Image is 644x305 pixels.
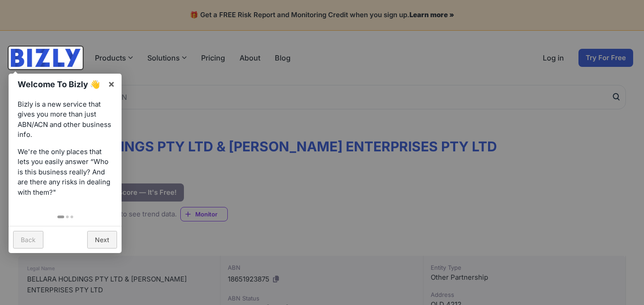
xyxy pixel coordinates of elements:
p: We're the only places that lets you easily answer “Who is this business really? And are there any... [18,147,113,198]
a: Next [87,231,117,249]
a: × [101,74,122,94]
p: Bizly is a new service that gives you more than just ABN/ACN and other business info. [18,99,113,140]
a: Back [13,231,43,249]
h1: Welcome To Bizly 👋 [18,78,103,90]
